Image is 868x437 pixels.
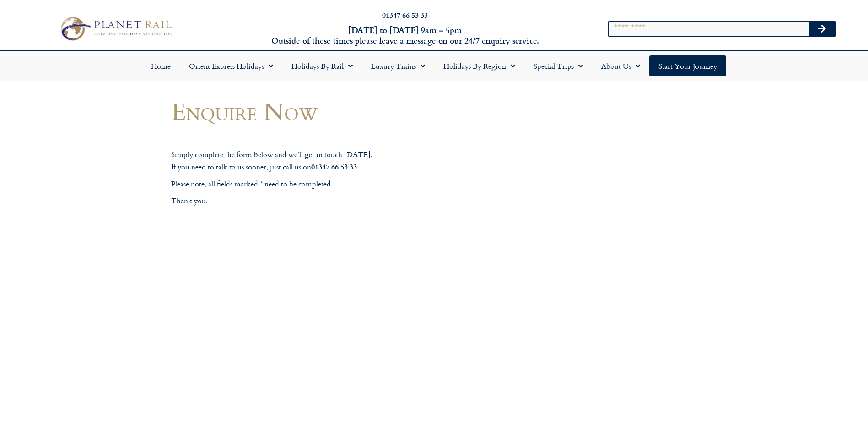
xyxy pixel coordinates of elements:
a: Orient Express Holidays [180,55,282,76]
a: Home [142,55,180,76]
a: 01347 66 53 33 [382,10,428,20]
strong: 01347 66 53 33 [311,161,357,172]
h6: [DATE] to [DATE] 9am – 5pm Outside of these times please leave a message on our 24/7 enquiry serv... [234,25,577,46]
img: Planet Rail Train Holidays Logo [56,14,175,44]
a: Start your Journey [649,55,726,76]
p: Thank you. [171,195,514,207]
button: Search [809,22,835,36]
p: Simply complete the form below and we’ll get in touch [DATE]. If you need to talk to us sooner, j... [171,149,514,173]
a: About Us [592,55,649,76]
a: Special Trips [524,55,592,76]
nav: Menu [5,55,863,76]
p: Please note, all fields marked * need to be completed. [171,178,514,190]
h1: Enquire Now [171,98,514,125]
a: Luxury Trains [362,55,434,76]
a: Holidays by Rail [282,55,362,76]
a: Holidays by Region [434,55,524,76]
